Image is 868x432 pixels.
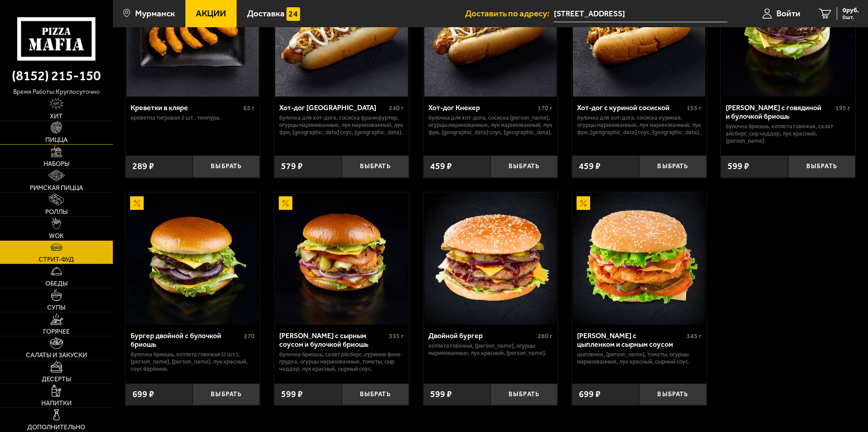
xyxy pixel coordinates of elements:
[130,196,144,210] img: Акционный
[30,185,83,191] span: Римская пицца
[639,155,706,178] button: Выбрать
[244,332,255,340] span: 270
[687,332,702,340] span: 345 г
[577,114,702,136] p: булочка для хот-дога, сосиска куриная, огурцы маринованные, лук маринованный, лук фри, [GEOGRAPHI...
[430,162,452,171] span: 459 ₽
[45,209,68,215] span: Роллы
[428,331,536,340] div: Двойной бургер
[639,383,706,406] button: Выбрать
[538,332,553,340] span: 280 г
[577,351,702,365] p: цыпленок, [PERSON_NAME], томаты, огурцы маринованные, лук красный, сырный соус.
[577,331,684,349] div: [PERSON_NAME] с цыпленком и сырным соусом
[389,104,404,112] span: 240 г
[577,103,684,112] div: Хот-дог с куриной сосиской
[243,104,255,112] span: 65 г
[47,305,65,311] span: Супы
[50,113,63,120] span: Хит
[27,424,85,431] span: Дополнительно
[342,383,409,406] button: Выбрать
[538,104,553,112] span: 170 г
[126,192,259,325] img: Бургер двойной с булочкой бриошь
[275,192,407,325] img: Бургер куриный с сырным соусом и булочкой бриошь
[843,15,859,20] span: 0 шт.
[41,400,72,407] span: Напитки
[389,332,404,340] span: 335 г
[490,155,558,178] button: Выбрать
[465,9,554,18] span: Доставить по адресу:
[490,383,558,406] button: Выбрать
[428,342,553,357] p: котлета говяжья, [PERSON_NAME], огурцы маринованные, лук красный, [PERSON_NAME].
[131,331,242,349] div: Бургер двойной с булочкой бриошь
[274,192,409,325] a: АкционныйБургер куриный с сырным соусом и булочкой бриошь
[135,9,175,18] span: Мурманск
[726,123,850,145] p: булочка Бриошь, котлета говяжья, салат айсберг, сыр Чеддер, лук красный, [PERSON_NAME].
[247,9,285,18] span: Доставка
[428,103,536,112] div: Хот-дог Кнекер
[26,352,87,359] span: Салаты и закуски
[342,155,409,178] button: Выбрать
[279,114,404,136] p: булочка для хот-дога, сосиска Франкфуртер, огурцы маринованные, лук маринованный, лук фри, [GEOGR...
[554,5,727,22] input: Ваш адрес доставки
[281,390,303,399] span: 599 ₽
[131,114,255,121] p: креветка тигровая 5 шт., темпура.
[279,331,387,349] div: [PERSON_NAME] с сырным соусом и булочкой бриошь
[196,9,226,18] span: Акции
[430,390,452,399] span: 599 ₽
[279,351,404,373] p: булочка Бриошь, салат айсберг, куриное филе грудка, огурцы маринованные, томаты, сыр Чеддер, лук ...
[193,155,260,178] button: Выбрать
[49,233,64,239] span: WOK
[281,162,303,171] span: 579 ₽
[572,192,707,325] a: АкционныйБургер с цыпленком и сырным соусом
[727,162,749,171] span: 599 ₽
[843,7,859,14] span: 0 руб.
[279,196,292,210] img: Акционный
[131,351,255,373] p: булочка Бриошь, котлета говяжья (2 шт.), [PERSON_NAME], [PERSON_NAME], лук красный, соус барбекю.
[45,137,68,143] span: Пицца
[44,161,69,167] span: Наборы
[573,192,705,325] img: Бургер с цыпленком и сырным соусом
[577,196,590,210] img: Акционный
[687,104,702,112] span: 155 г
[132,162,154,171] span: 289 ₽
[835,104,850,112] span: 195 г
[131,103,242,112] div: Креветки в кляре
[579,390,601,399] span: 699 ₽
[39,257,74,263] span: Стрит-фуд
[726,103,833,121] div: [PERSON_NAME] с говядиной и булочкой бриошь
[776,9,800,18] span: Войти
[42,376,71,383] span: Десерты
[286,7,300,21] img: 15daf4d41897b9f0e9f617042186c801.svg
[193,383,260,406] button: Выбрать
[788,155,855,178] button: Выбрать
[424,192,557,325] img: Двойной бургер
[132,390,154,399] span: 699 ₽
[45,281,68,287] span: Обеды
[126,192,260,325] a: АкционныйБургер двойной с булочкой бриошь
[428,114,553,136] p: булочка для хот-дога, сосиска [PERSON_NAME], огурцы маринованные, лук маринованный, лук фри, [GEO...
[279,103,387,112] div: Хот-дог [GEOGRAPHIC_DATA]
[43,329,70,335] span: Горячее
[579,162,601,171] span: 459 ₽
[423,192,558,325] a: Двойной бургер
